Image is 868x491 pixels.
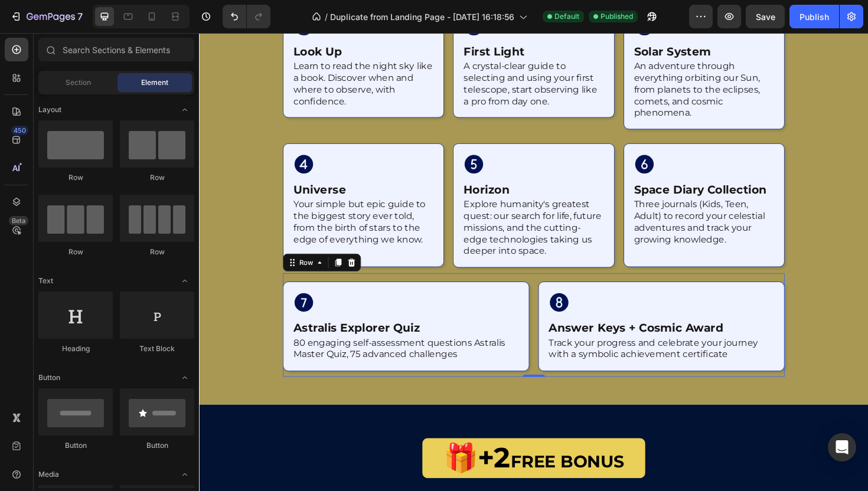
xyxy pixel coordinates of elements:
[38,104,61,115] span: Layout
[77,9,83,24] p: 7
[554,11,579,22] span: Default
[120,172,194,183] div: Row
[103,238,123,248] div: Row
[279,157,429,175] h2: horizon
[330,11,514,23] span: Duplicate from Landing Page - [DATE] 16:18:56
[99,303,340,321] h2: astralis explorer quiz
[5,5,88,28] button: 7
[325,11,328,23] span: /
[9,216,28,225] div: Beta
[223,5,270,28] div: Undo/Redo
[370,322,609,347] p: Track your progress and celebrate your journey with a symbolic achievement certificate
[120,343,194,354] div: Text Block
[120,440,194,451] div: Button
[11,126,28,135] div: 450
[100,322,338,347] p: 80 engaging self-assessment questions Astralis Master Quiz, 75 advanced challenges
[199,33,868,491] iframe: Design area
[38,469,59,480] span: Media
[800,11,829,23] div: Publish
[280,176,428,237] p: Explore humanity's greatest quest: our search for life, future missions, and the cutting-edge tec...
[38,343,113,354] div: Heading
[828,433,856,461] div: Open Intercom Messenger
[746,5,785,28] button: Save
[789,5,839,28] button: Publish
[38,276,53,286] span: Text
[246,438,463,466] p: FREE BONUS
[259,432,330,468] span: 🎁+2
[38,372,60,383] span: Button
[175,100,194,119] span: Toggle open
[601,11,633,22] span: Published
[369,303,610,321] h2: answer keys + cosmic award
[756,12,775,22] span: Save
[461,176,609,225] p: Three journals (Kids, Teen, Adult) to record your celestial adventures and track your growing kno...
[38,172,113,183] div: Row
[66,77,91,88] span: Section
[38,440,113,451] div: Button
[175,271,194,290] span: Toggle open
[141,77,168,88] span: Element
[175,465,194,484] span: Toggle open
[120,247,194,257] div: Row
[38,247,113,257] div: Row
[38,38,194,61] input: Search Sections & Elements
[459,157,610,175] h2: space diary collection
[175,368,194,387] span: Toggle open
